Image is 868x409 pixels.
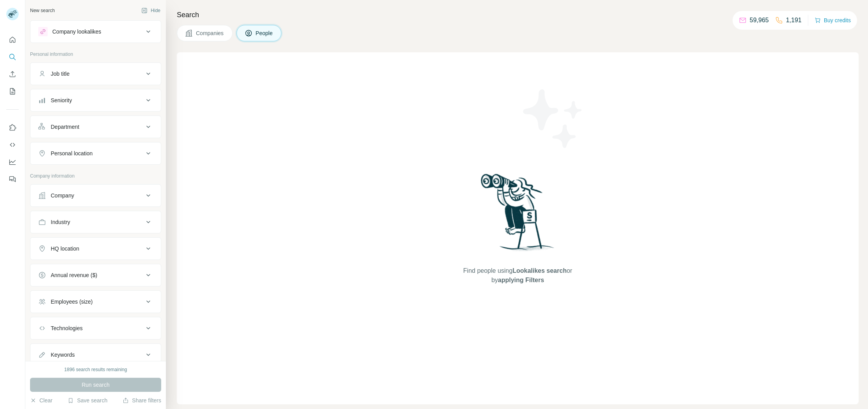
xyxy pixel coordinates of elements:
[6,33,19,47] button: Quick start
[6,67,19,81] button: Enrich CSV
[518,84,588,154] img: Surfe Illustration - Stars
[30,319,161,338] button: Technologies
[30,7,55,14] div: New search
[51,298,92,306] div: Employees (size)
[815,15,851,26] button: Buy credits
[136,5,166,16] button: Hide
[30,345,161,364] button: Keywords
[6,121,19,135] button: Use Surfe on LinkedIn
[30,172,161,180] p: Company information
[30,117,161,136] button: Department
[30,213,161,231] button: Industry
[51,149,92,157] div: Personal location
[498,277,544,283] span: applying Filters
[6,172,19,186] button: Feedback
[52,28,101,36] div: Company lookalikes
[30,22,161,41] button: Company lookalikes
[477,172,559,259] img: Surfe Illustration - Woman searching with binoculars
[51,70,69,78] div: Job title
[6,84,19,98] button: My lists
[51,245,79,253] div: HQ location
[177,9,859,20] h4: Search
[51,271,97,279] div: Annual revenue ($)
[256,29,274,37] span: People
[30,397,52,404] button: Clear
[30,239,161,258] button: HQ location
[51,218,70,226] div: Industry
[30,292,161,311] button: Employees (size)
[51,351,75,359] div: Keywords
[196,29,224,37] span: Companies
[6,50,19,64] button: Search
[30,144,161,163] button: Personal location
[512,267,567,274] span: Lookalikes search
[30,91,161,110] button: Seniority
[455,266,580,285] span: Find people using or by
[786,16,802,25] p: 1,191
[30,266,161,285] button: Annual revenue ($)
[750,16,769,25] p: 59,965
[51,192,74,199] div: Company
[6,138,19,152] button: Use Surfe API
[68,397,107,404] button: Save search
[30,186,161,205] button: Company
[30,64,161,83] button: Job title
[123,397,161,404] button: Share filters
[6,155,19,169] button: Dashboard
[51,96,72,104] div: Seniority
[64,366,127,373] div: 1896 search results remaining
[51,123,79,131] div: Department
[30,51,161,58] p: Personal information
[51,324,83,332] div: Technologies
